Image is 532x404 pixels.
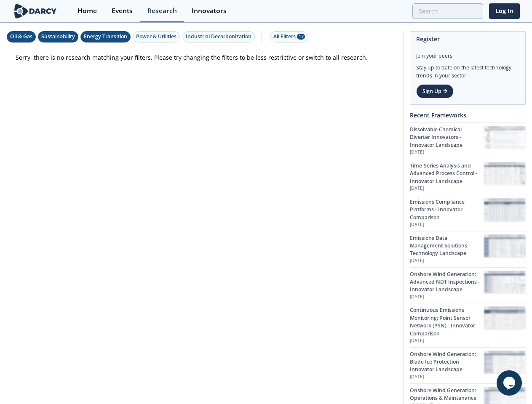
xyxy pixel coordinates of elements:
button: Industrial Decarbonization [182,31,255,43]
button: Oil & Gas [7,31,36,43]
div: Industrial Decarbonization [186,33,251,40]
a: Log In [489,3,520,19]
div: Onshore Wind Generation: Blade Ice Protection - Innovator Landscape [410,351,484,374]
div: Innovators [192,8,227,14]
div: Power & Utilities [136,33,176,40]
div: Dissolvable Chemical Diverter Innovators - Innovator Landscape [410,126,484,149]
div: Emissions Compliance Platforms - Innovator Comparison [410,198,484,221]
a: Continuous Emissions Monitoring: Point Sensor Network (PSN) - Innovator Comparison [DATE] Continu... [410,303,526,347]
div: Oil & Gas [10,33,32,40]
div: Onshore Wind Generation: Advanced NDT Inspections - Innovator Landscape [410,271,484,294]
a: Sign Up [416,84,454,98]
p: [DATE] [410,185,484,192]
div: Recent Frameworks [410,108,526,122]
p: [DATE] [410,258,484,264]
p: [DATE] [410,338,484,344]
iframe: chat widget [497,370,524,396]
div: Energy Transition [84,33,127,40]
p: Sorry, there is no research matching your filters. Please try changing the filters to be less res... [16,53,389,62]
button: Energy Transition [80,31,131,43]
div: All Filters [273,33,305,40]
div: Emissions Data Management Solutions - Technology Landscape [410,234,484,258]
p: [DATE] [410,374,484,380]
span: 17 [297,34,305,40]
div: Events [112,8,133,14]
a: Onshore Wind Generation: Blade Ice Protection - Innovator Landscape [DATE] Onshore Wind Generatio... [410,347,526,383]
div: Register [416,32,519,46]
p: [DATE] [410,149,484,156]
div: Continuous Emissions Monitoring: Point Sensor Network (PSN) - Innovator Comparison [410,306,484,338]
button: All Filters 17 [270,31,308,43]
div: Home [78,8,97,14]
a: Dissolvable Chemical Diverter Innovators - Innovator Landscape [DATE] Dissolvable Chemical Divert... [410,122,526,159]
img: logo-wide.svg [13,4,59,19]
div: Time-Series Analysis and Advanced Process Control - Innovator Landscape [410,162,484,185]
button: Power & Utilities [133,31,180,43]
a: Emissions Compliance Platforms - Innovator Comparison [DATE] Emissions Compliance Platforms - Inn... [410,195,526,231]
a: Time-Series Analysis and Advanced Process Control - Innovator Landscape [DATE] Time-Series Analys... [410,159,526,195]
button: Sustainability [38,31,78,43]
div: Join your peers [416,46,519,60]
p: [DATE] [410,294,484,300]
a: Emissions Data Management Solutions - Technology Landscape [DATE] Emissions Data Management Solut... [410,231,526,267]
div: Stay up to date on the latest technology trends in your sector. [416,60,519,80]
div: Research [147,8,177,14]
div: Sustainability [41,33,75,40]
p: [DATE] [410,221,484,228]
a: Onshore Wind Generation: Advanced NDT Inspections - Innovator Landscape [DATE] Onshore Wind Gener... [410,267,526,303]
input: Advanced Search [412,3,483,19]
